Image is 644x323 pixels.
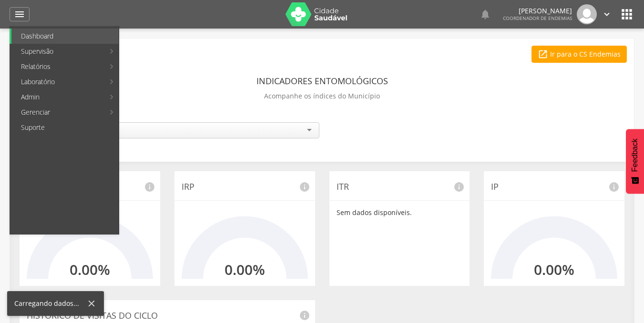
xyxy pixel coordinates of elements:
[14,299,86,308] div: Carregando dados...
[453,181,465,193] i: info
[626,129,644,194] button: Feedback - Mostrar pesquisa
[337,208,463,217] p: Sem dados disponíveis.
[14,9,25,20] i: 
[299,181,310,193] i: info
[11,74,104,89] a: Laboratório
[70,262,110,277] h2: 0.00%
[264,89,380,103] p: Acompanhe os índices do Município
[11,120,119,135] a: Suporte
[11,59,104,74] a: Relatórios
[602,4,612,24] a: 
[144,181,155,193] i: info
[538,49,548,59] i: 
[480,4,491,24] a: 
[27,310,308,322] p: Histórico de Visitas do Ciclo
[182,181,308,193] p: IRP
[256,72,388,89] header: Indicadores Entomológicos
[608,181,620,193] i: info
[11,29,119,44] a: Dashboard
[337,181,463,193] p: ITR
[534,262,574,277] h2: 0.00%
[299,310,310,321] i: info
[11,105,104,120] a: Gerenciar
[225,262,265,277] h2: 0.00%
[11,89,104,105] a: Admin
[491,181,617,193] p: IP
[631,138,639,172] span: Feedback
[602,9,612,20] i: 
[619,7,634,22] i: 
[11,44,104,59] a: Supervisão
[503,15,572,21] span: Coordenador de Endemias
[503,8,572,14] p: [PERSON_NAME]
[10,7,30,21] a: 
[480,9,491,20] i: 
[532,46,627,63] a: Ir para o CS Endemias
